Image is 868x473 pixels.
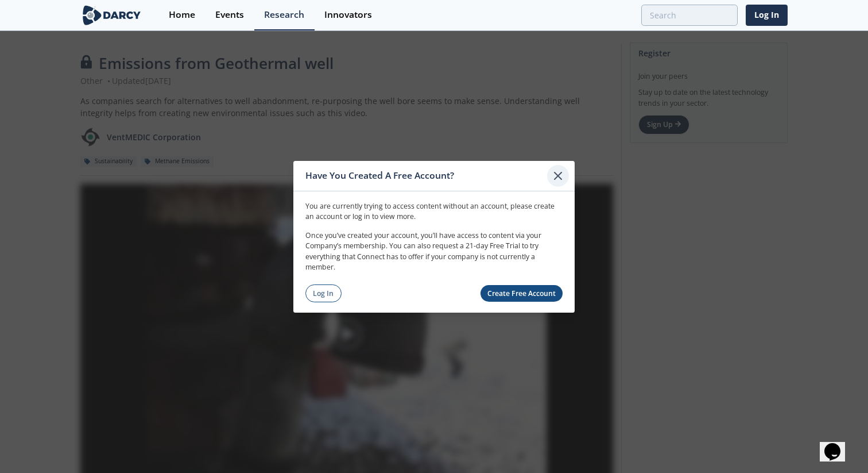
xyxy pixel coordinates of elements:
div: Home [169,10,195,20]
p: You are currently trying to access content without an account, please create an account or log in... [305,201,563,222]
p: Once you’ve created your account, you’ll have access to content via your Company’s membership. Yo... [305,230,563,273]
a: Log In [746,5,788,26]
div: Innovators [324,10,372,20]
div: Research [264,10,304,20]
iframe: chat widget [820,427,857,462]
img: logo-wide.svg [80,5,143,25]
div: Events [215,10,244,20]
a: Log In [305,284,342,302]
a: Create Free Account [480,285,563,302]
input: Advanced Search [641,5,738,26]
div: Have You Created A Free Account? [305,165,547,187]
